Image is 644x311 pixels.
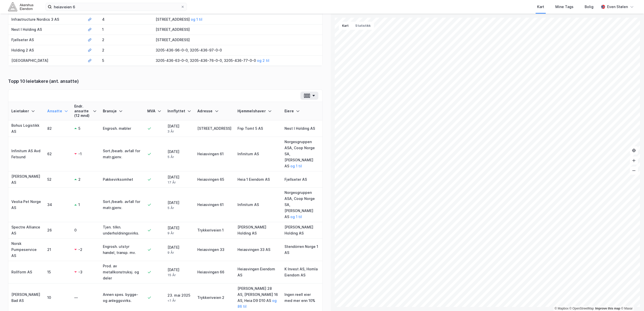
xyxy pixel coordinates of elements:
[284,190,319,220] div: Norgesgruppen ASA, Coop Norge SA, [PERSON_NAME] AS
[607,4,628,10] div: Even Stølen
[194,120,234,137] td: [STREET_ADDRESS]
[168,244,191,255] div: [DATE]
[100,222,144,239] td: Tjen. tilkn. underholdningsvirks.
[284,139,319,169] div: Norgesgruppen ASA, Coop Norge SA, [PERSON_NAME] AS
[156,16,319,22] div: [STREET_ADDRESS]
[234,120,281,137] td: Fnp Tomt 5 AS
[8,261,44,283] td: Rollform AS
[8,137,44,171] td: Infinitum AS Avd Fetsund
[44,188,71,222] td: 34
[8,45,85,56] td: Holding 2 AS
[595,307,620,310] a: Improve this map
[281,120,322,137] td: Nest I Holding AS
[8,239,44,261] td: Norsk Pumpeservice AS
[168,180,191,185] div: 17 År
[78,247,82,253] div: -2
[234,188,281,222] td: Infinitum AS
[8,2,33,11] img: akershus-eiendom-logo.9091f326c980b4bce74ccdd9f866810c.svg
[352,22,374,30] button: Statistikk
[8,14,85,25] td: Infrastructure Nordics 3 AS
[99,45,153,56] td: 2
[100,239,144,261] td: Engrosh. utstyr handel, transp. mv.
[281,239,322,261] td: Stendörren Norge 1 AS
[619,287,644,311] div: Kontrollprogram for chat
[569,307,594,310] a: OpenStreetMap
[153,35,322,45] td: [STREET_ADDRESS]
[44,120,71,137] td: 82
[100,171,144,188] td: Pakkevirksomhet
[168,129,191,134] div: 3 År
[234,261,281,283] td: Heiasvingen Eiendom AS
[168,292,191,303] div: 23. mai 2025
[168,273,191,277] div: 15 År
[619,287,644,311] iframe: Chat Widget
[99,35,153,45] td: 2
[78,125,80,132] div: 5
[44,137,71,171] td: 62
[100,188,144,222] td: Sort./bearb. avfall for matr.gjenv.
[537,4,544,10] div: Kart
[78,202,80,208] div: 1
[339,22,352,30] button: Kart
[11,109,41,114] div: Leietaker
[44,171,71,188] td: 52
[8,171,44,188] td: [PERSON_NAME] AS
[585,4,593,10] div: Bolig
[100,261,144,283] td: Prod. av metallkonstruksj. og deler
[168,225,191,235] div: [DATE]
[194,239,234,261] td: Heiasvingen 33
[168,298,191,303] div: <1 År
[194,171,234,188] td: Heiasvingen 65
[234,171,281,188] td: Heia 1 Eiendom AS
[8,222,44,239] td: Spectre Alliance AS
[194,188,234,222] td: Heiasvingen 61
[44,239,71,261] td: 21
[74,104,97,118] div: Endr. ansatte (12 mnd)
[194,261,234,283] td: Heiasvingen 66
[8,35,85,45] td: Fjellseter AS
[168,123,191,134] div: [DATE]
[168,149,191,159] div: [DATE]
[234,239,281,261] td: Heiasvingen 33 AS
[147,109,162,114] div: MVA
[237,109,278,114] div: Hjemmelshaver
[281,222,322,239] td: [PERSON_NAME] Holding AS
[8,78,323,84] div: Topp 10 leietakere (ant. ansatte)
[99,14,153,25] td: 4
[168,250,191,255] div: 9 År
[197,109,231,114] div: Adresse
[156,58,319,64] div: 3205-436-63-0-0, 3205-436-76-0-0, 3205-436-77-0-0
[234,137,281,171] td: Infinitum AS
[44,261,71,283] td: 15
[234,222,281,239] td: [PERSON_NAME] Holding AS
[194,137,234,171] td: Heiasvingen 61
[8,56,85,66] td: [GEOGRAPHIC_DATA]
[99,24,153,35] td: 1
[281,261,322,283] td: K Invest AS, Homla Eiendom AS
[100,120,144,137] td: Engrosh. møbler
[44,222,71,239] td: 26
[78,176,81,183] div: 2
[52,3,181,11] input: Søk på adresse, matrikkel, gårdeiere, leietakere eller personer
[47,109,68,114] div: Ansatte
[194,222,234,239] td: Trykkeriveien 1
[284,109,319,114] div: Eiere
[8,188,44,222] td: Veolia Pet Norge AS
[74,227,97,233] div: 0
[168,109,191,114] div: Innflyttet
[8,24,85,35] td: Nest I Holding AS
[237,286,278,310] div: [PERSON_NAME] 28 AS, [PERSON_NAME] 16 AS, Heia D9 D10 AS
[74,295,97,301] div: —
[168,206,191,210] div: 5 År
[168,267,191,277] div: [DATE]
[555,4,574,10] div: Mine Tags
[78,269,82,275] div: -3
[99,56,153,66] td: 5
[281,171,322,188] td: Fjellseter AS
[103,109,141,114] div: Bransje
[555,307,568,310] a: Mapbox
[153,45,322,56] td: 3205-436-96-0-0, 3205-436-97-0-0
[153,24,322,35] td: [STREET_ADDRESS]
[168,200,191,210] div: [DATE]
[168,155,191,159] div: 5 År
